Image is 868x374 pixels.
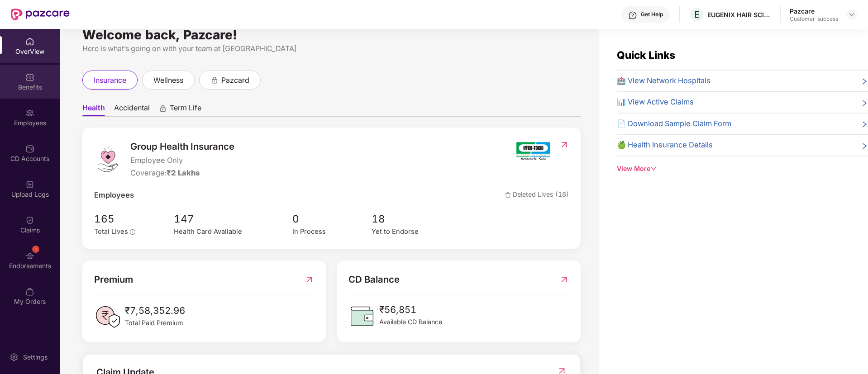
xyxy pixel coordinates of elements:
img: logo [94,146,121,173]
img: svg+xml;base64,PHN2ZyBpZD0iRW1wbG95ZWVzIiB4bWxucz0iaHR0cDovL3d3dy53My5vcmcvMjAwMC9zdmciIHdpZHRoPS... [25,109,34,118]
span: right [861,141,868,151]
span: wellness [153,75,183,86]
span: ₹2 Lakhs [167,168,200,177]
div: animation [159,104,167,112]
img: svg+xml;base64,PHN2ZyBpZD0iSG9tZSIgeG1sbnM9Imh0dHA6Ly93d3cudzMub3JnLzIwMDAvc3ZnIiB3aWR0aD0iMjAiIG... [25,37,34,46]
img: svg+xml;base64,PHN2ZyBpZD0iVXBsb2FkX0xvZ3MiIGRhdGEtbmFtZT0iVXBsb2FkIExvZ3MiIHhtbG5zPSJodHRwOi8vd3... [25,180,34,189]
span: Health [82,103,105,116]
div: View More [617,164,868,174]
img: RedirectIcon [559,140,569,149]
div: 1 [32,246,39,253]
span: Available CD Balance [379,317,442,327]
span: right [861,98,868,108]
img: svg+xml;base64,PHN2ZyBpZD0iSGVscC0zMngzMiIgeG1sbnM9Imh0dHA6Ly93d3cudzMub3JnLzIwMDAvc3ZnIiB3aWR0aD... [628,11,637,20]
div: EUGENIX HAIR SCIENCES PRIVTATE LIMITED [707,10,771,19]
img: svg+xml;base64,PHN2ZyBpZD0iRHJvcGRvd24tMzJ4MzIiIHhtbG5zPSJodHRwOi8vd3d3LnczLm9yZy8yMDAwL3N2ZyIgd2... [848,11,855,18]
div: Yet to Endorse [372,227,451,237]
div: Pazcare [790,7,838,15]
span: 0 [292,211,372,227]
div: Health Card Available [174,227,292,237]
span: Total Lives [94,227,128,236]
img: svg+xml;base64,PHN2ZyBpZD0iRW5kb3JzZW1lbnRzIiB4bWxucz0iaHR0cDovL3d3dy53My5vcmcvMjAwMC9zdmciIHdpZH... [25,251,34,260]
div: Coverage: [130,167,234,179]
div: In Process [292,227,372,237]
span: 147 [174,211,292,227]
div: Get Help [641,11,663,18]
div: animation [210,76,219,84]
span: Premium [94,272,133,287]
img: insurerIcon [516,139,550,162]
span: E [694,9,700,20]
span: Quick Links [617,49,675,61]
img: RedirectIcon [559,272,569,287]
span: pazcard [221,75,249,86]
span: 🏥 View Network Hospitals [617,75,711,87]
div: Customer_success [790,15,838,23]
span: 18 [372,211,451,227]
span: insurance [94,75,126,86]
img: RedirectIcon [305,272,314,287]
span: right [861,120,868,130]
img: deleteIcon [505,192,511,198]
img: CDBalanceIcon [348,303,376,330]
span: CD Balance [348,272,400,287]
span: right [861,77,868,87]
span: Employees [94,189,134,201]
img: svg+xml;base64,PHN2ZyBpZD0iQmVuZWZpdHMiIHhtbG5zPSJodHRwOi8vd3d3LnczLm9yZy8yMDAwL3N2ZyIgd2lkdGg9Ij... [25,73,34,82]
span: Accidental [114,103,150,116]
img: PaidPremiumIcon [94,303,121,331]
span: info-circle [130,229,135,235]
span: Total Paid Premium [125,318,185,328]
img: svg+xml;base64,PHN2ZyBpZD0iTXlfT3JkZXJzIiBkYXRhLW5hbWU9Ik15IE9yZGVycyIgeG1sbnM9Imh0dHA6Ly93d3cudz... [25,287,34,296]
div: Welcome back, Pazcare! [82,31,581,38]
span: 📄 Download Sample Claim Form [617,118,731,130]
span: Employee Only [130,155,234,166]
span: Deleted Lives (16) [505,189,569,201]
span: Group Health Insurance [130,139,234,154]
div: Settings [20,353,50,362]
span: 📊 View Active Claims [617,96,694,108]
div: Here is what’s going on with your team at [GEOGRAPHIC_DATA] [82,43,581,54]
img: svg+xml;base64,PHN2ZyBpZD0iU2V0dGluZy0yMHgyMCIgeG1sbnM9Imh0dHA6Ly93d3cudzMub3JnLzIwMDAvc3ZnIiB3aW... [10,353,19,362]
span: Term Life [170,103,201,116]
img: New Pazcare Logo [11,9,70,20]
img: svg+xml;base64,PHN2ZyBpZD0iQ2xhaW0iIHhtbG5zPSJodHRwOi8vd3d3LnczLm9yZy8yMDAwL3N2ZyIgd2lkdGg9IjIwIi... [25,216,34,225]
span: 165 [94,211,153,227]
span: down [650,166,657,172]
span: 🍏 Health Insurance Details [617,139,713,151]
span: ₹7,58,352.96 [125,303,185,318]
img: svg+xml;base64,PHN2ZyBpZD0iQ0RfQWNjb3VudHMiIGRhdGEtbmFtZT0iQ0QgQWNjb3VudHMiIHhtbG5zPSJodHRwOi8vd3... [25,144,34,153]
span: ₹56,851 [379,303,442,317]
